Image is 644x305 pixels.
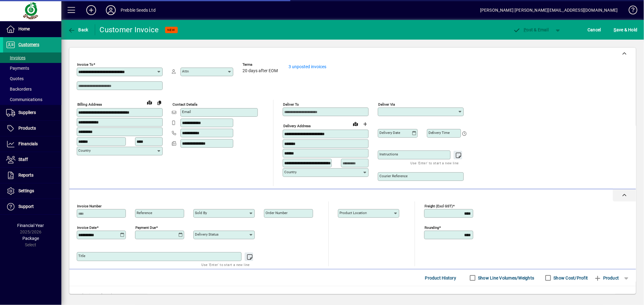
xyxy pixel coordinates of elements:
[18,42,39,47] span: Customers
[81,5,101,16] button: Add
[378,102,395,107] mat-label: Deliver via
[242,63,279,67] span: Terms
[3,84,61,94] a: Backorders
[284,170,297,174] mat-label: Country
[66,24,90,35] button: Back
[3,183,61,199] a: Settings
[289,64,326,69] a: 3 unposted invoices
[624,1,636,21] a: Knowledge Base
[78,254,85,258] mat-label: Title
[425,273,456,283] span: Product History
[3,152,61,167] a: Staff
[18,204,34,209] span: Support
[3,53,61,63] a: Invoices
[429,131,450,135] mat-label: Delivery time
[77,225,97,230] mat-label: Invoice date
[339,211,367,215] mat-label: Product location
[18,110,36,115] span: Suppliers
[137,211,152,215] mat-label: Reference
[3,199,61,214] a: Support
[425,204,453,208] mat-label: Freight (excl GST)
[379,174,408,178] mat-label: Courier Reference
[588,25,601,35] span: Cancel
[100,25,159,35] div: Customer Invoice
[553,275,588,281] label: Show Cost/Profit
[6,55,25,60] span: Invoices
[77,204,102,208] mat-label: Invoice number
[411,159,459,166] mat-hint: Use 'Enter' to start a new line
[101,5,121,16] button: Profile
[135,225,156,230] mat-label: Payment due
[3,94,61,105] a: Communications
[61,24,95,35] app-page-header-button: Back
[591,272,622,283] button: Product
[154,98,164,108] button: Copy to Delivery address
[18,157,28,162] span: Staff
[22,236,39,241] span: Package
[513,27,549,32] span: ost & Email
[168,28,175,32] span: NEW
[17,223,44,228] span: Financial Year
[425,225,439,230] mat-label: Rounding
[242,68,278,73] span: 20 days after EOM
[145,97,154,107] a: View on map
[18,188,34,193] span: Settings
[423,272,459,283] button: Product History
[18,26,30,31] span: Home
[195,211,207,215] mat-label: Sold by
[69,286,636,305] div: No line items found
[477,275,534,281] label: Show Line Volumes/Weights
[3,22,61,37] a: Home
[121,5,156,15] div: Prebble Seeds Ltd
[202,261,250,268] mat-hint: Use 'Enter' to start a new line
[18,141,38,146] span: Financials
[6,76,24,81] span: Quotes
[524,27,527,32] span: P
[614,25,638,35] span: ave & Hold
[182,69,189,73] mat-label: Attn
[3,168,61,183] a: Reports
[18,173,33,178] span: Reports
[3,105,61,120] a: Suppliers
[3,63,61,73] a: Payments
[480,5,618,15] div: [PERSON_NAME] [PERSON_NAME][EMAIL_ADDRESS][DOMAIN_NAME]
[182,110,191,114] mat-label: Email
[6,87,32,92] span: Backorders
[594,273,619,283] span: Product
[3,73,61,84] a: Quotes
[614,27,616,32] span: S
[6,97,42,102] span: Communications
[195,232,219,237] mat-label: Delivery status
[18,126,36,131] span: Products
[586,24,603,35] button: Cancel
[379,152,398,156] mat-label: Instructions
[360,119,370,129] button: Choose address
[379,131,400,135] mat-label: Delivery date
[3,136,61,152] a: Financials
[68,27,88,32] span: Back
[6,66,29,71] span: Payments
[510,24,552,35] button: Post & Email
[77,62,93,67] mat-label: Invoice To
[283,102,299,107] mat-label: Deliver To
[612,24,639,35] button: Save & Hold
[78,148,91,153] mat-label: Country
[351,119,360,129] a: View on map
[3,121,61,136] a: Products
[266,211,288,215] mat-label: Order number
